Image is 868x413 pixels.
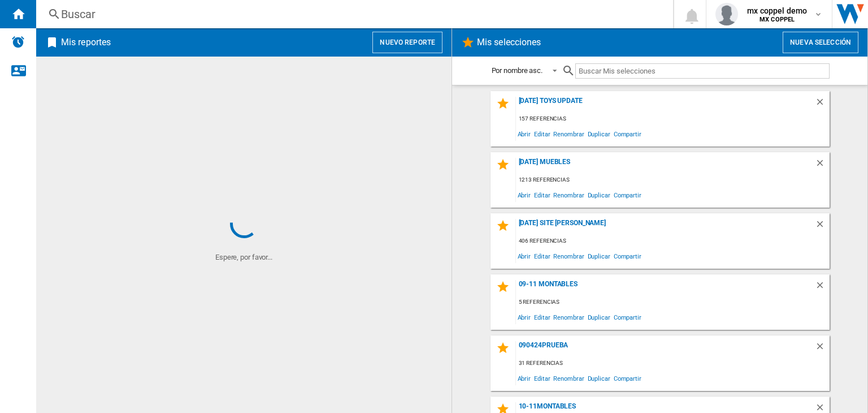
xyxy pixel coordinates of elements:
span: Abrir [516,248,533,264]
span: Duplicar [586,126,612,141]
div: 090424prueba [516,341,815,356]
span: Renombrar [552,371,585,386]
div: 406 referencias [516,234,830,248]
div: Borrar [815,341,830,356]
span: Renombrar [552,309,585,325]
div: [DATE] toys update [516,97,815,112]
div: 157 referencias [516,112,830,126]
span: Renombrar [552,248,585,264]
div: Borrar [815,158,830,173]
span: Editar [532,309,552,325]
img: alerts-logo.svg [11,35,25,49]
span: Abrir [516,187,533,203]
div: [DATE] site [PERSON_NAME] [516,219,815,234]
span: Abrir [516,309,533,325]
button: Nueva selección [783,32,858,53]
span: mx coppel demo [747,5,807,16]
span: Compartir [612,309,643,325]
span: Editar [532,126,552,141]
span: Editar [532,187,552,203]
span: Editar [532,371,552,386]
div: Buscar [61,6,644,22]
ng-transclude: Espere, por favor... [215,253,272,261]
span: Duplicar [586,371,612,386]
span: Compartir [612,187,643,203]
span: Compartir [612,248,643,264]
span: Duplicar [586,187,612,203]
div: 09-11 MONTABLES [516,280,815,295]
h2: Mis reportes [59,32,113,53]
span: Renombrar [552,187,585,203]
span: Abrir [516,371,533,386]
button: Nuevo reporte [372,32,442,53]
span: Duplicar [586,248,612,264]
input: Buscar Mis selecciones [575,63,829,79]
div: Borrar [815,219,830,234]
img: profile.jpg [715,3,738,25]
span: Editar [532,248,552,264]
div: Por nombre asc. [492,66,543,75]
h2: Mis selecciones [475,32,544,53]
div: 5 referencias [516,295,830,309]
b: MX COPPEL [759,16,795,23]
span: Duplicar [586,309,612,325]
span: Renombrar [552,126,585,141]
span: Compartir [612,371,643,386]
div: Borrar [815,280,830,295]
div: 1213 referencias [516,173,830,187]
div: [DATE] MUEBLES [516,158,815,173]
div: 31 referencias [516,356,830,371]
div: Borrar [815,97,830,112]
span: Compartir [612,126,643,141]
span: Abrir [516,126,533,141]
